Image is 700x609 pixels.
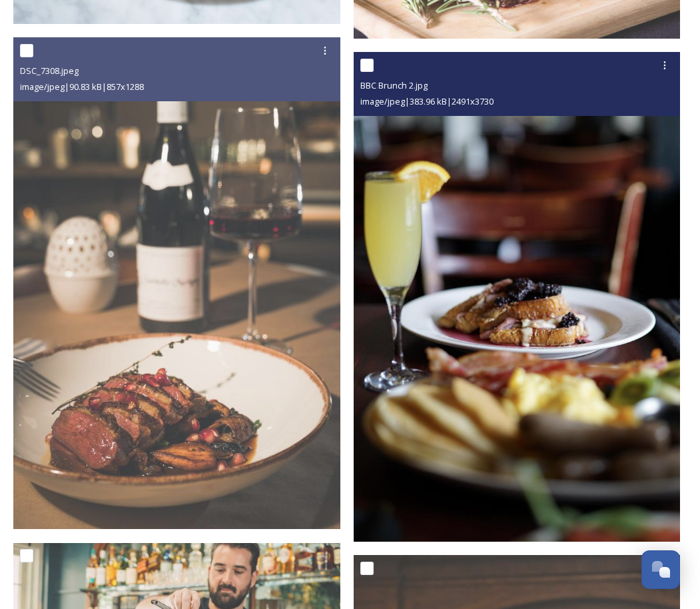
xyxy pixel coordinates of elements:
[13,37,340,529] img: DSC_7308.jpeg
[360,79,428,91] span: BBC Brunch 2.jpg
[20,81,144,93] span: image/jpeg | 90.83 kB | 857 x 1288
[354,52,681,542] img: BBC Brunch 2.jpg
[641,550,680,589] button: Open Chat
[20,65,79,77] span: DSC_7308.jpeg
[360,95,494,107] span: image/jpeg | 383.96 kB | 2491 x 3730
